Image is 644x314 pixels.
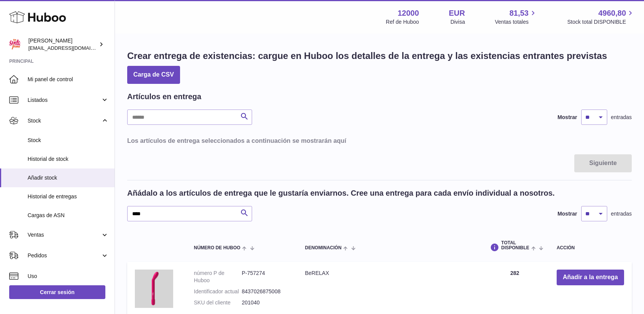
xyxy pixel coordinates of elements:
[127,50,607,62] h1: Crear entrega de existencias: cargue en Huboo los detalles de la entrega y las existencias entran...
[127,188,555,198] h2: Añádalo a los artículos de entrega que le gustaría enviarnos. Cree una entrega para cada envío in...
[28,212,109,219] span: Cargas de ASN
[242,299,290,306] dd: 201040
[567,8,635,26] a: 4960,80 Stock total DISPONIBLE
[28,117,101,124] span: Stock
[194,299,242,306] dt: SKU del cliente
[28,37,97,52] div: [PERSON_NAME]
[567,18,635,26] span: Stock total DISPONIBLE
[9,39,21,50] img: mar@ensuelofirme.com
[28,193,109,200] span: Historial de entregas
[611,114,632,121] span: entradas
[398,8,419,18] strong: 12000
[557,245,624,250] div: Acción
[557,114,577,121] label: Mostrar
[127,136,632,145] h3: Los artículos de entrega seleccionados a continuación se mostrarán aquí
[127,66,180,84] button: Carga de CSV
[386,18,419,26] div: Ref de Huboo
[9,285,105,299] a: Cerrar sesión
[194,270,242,284] dt: número P de Huboo
[242,270,290,284] dd: P-757274
[28,231,101,239] span: Ventas
[28,137,109,144] span: Stock
[28,45,113,51] span: [EMAIL_ADDRESS][DOMAIN_NAME]
[242,288,290,295] dd: 8437026875008
[557,270,624,285] button: Añadir a la entrega
[127,92,201,102] h2: Artículos en entrega
[510,8,529,18] span: 81,53
[28,96,101,104] span: Listados
[28,174,109,182] span: Añadir stock
[495,18,537,26] span: Ventas totales
[495,8,537,26] a: 81,53 Ventas totales
[449,8,465,18] strong: EUR
[28,252,101,259] span: Pedidos
[501,240,529,250] span: Total DISPONIBLE
[611,210,632,218] span: entradas
[135,270,173,308] img: BeRELAX
[28,76,109,83] span: Mi panel de control
[28,273,109,280] span: Uso
[305,245,341,250] span: Denominación
[28,155,109,163] span: Historial de stock
[557,210,577,218] label: Mostrar
[451,18,465,26] div: Divisa
[598,8,626,18] span: 4960,80
[194,288,242,295] dt: Identificador actual
[194,245,240,250] span: Número de Huboo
